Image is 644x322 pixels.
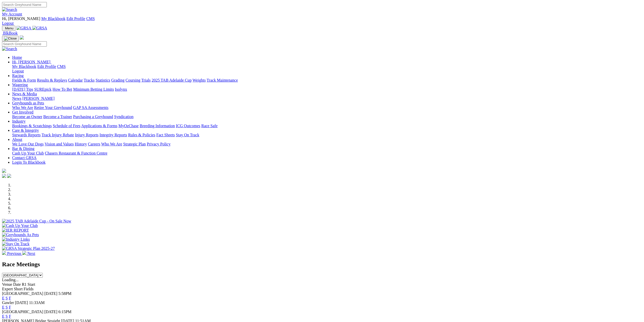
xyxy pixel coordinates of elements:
div: Industry [12,124,642,128]
img: twitter.svg [7,174,11,178]
a: Isolynx [115,87,127,91]
a: E [2,305,5,309]
a: Edit Profile [67,16,85,21]
img: Search [2,7,17,12]
a: Careers [88,142,100,146]
span: 11:33AM [29,300,45,305]
a: Login To Blackbook [12,160,46,164]
span: Hi, [PERSON_NAME] [12,60,50,64]
img: chevron-left-pager-white.svg [2,251,6,255]
a: Logout [2,21,14,25]
a: News [12,96,21,101]
a: Trials [141,78,151,82]
a: We Love Our Dogs [12,142,44,146]
span: Short [14,287,23,291]
a: Get Involved [12,110,33,114]
a: Track Maintenance [207,78,238,82]
div: Wagering [12,87,642,92]
span: 6:15PM [58,310,72,314]
a: Racing [12,73,24,78]
a: Injury Reports [75,133,98,137]
a: E [2,314,5,318]
a: Statistics [96,78,110,82]
a: Coursing [126,78,140,82]
a: S [6,305,8,309]
a: Tracks [84,78,95,82]
a: BlkBook [2,31,18,35]
a: [DATE] Tips [12,87,33,91]
a: Contact GRSA [12,156,36,160]
a: Syndication [114,115,133,119]
button: Toggle navigation [2,36,19,41]
a: Bookings & Scratchings [12,124,52,128]
img: Close [4,36,17,41]
a: Chasers Restaurant & Function Centre [45,151,107,155]
img: IER REPORT [2,228,29,233]
a: Track Injury Rebate [41,133,74,137]
a: Greyhounds as Pets [12,101,44,105]
a: Industry [12,119,26,123]
a: Rules & Policies [128,133,155,137]
a: Results & Replays [37,78,67,82]
a: CMS [86,16,95,21]
img: 2025 TAB Adelaide Cup - On Sale Now [2,219,71,223]
a: Become an Owner [12,115,42,119]
div: Bar & Dining [12,151,642,156]
input: Search [2,41,47,47]
span: R1 Start [22,282,35,287]
a: CMS [57,64,66,69]
a: Who We Are [12,105,33,110]
img: facebook.svg [2,174,6,178]
a: E [2,296,5,300]
button: Toggle navigation [2,26,15,31]
span: Previous [7,251,21,256]
a: How To Bet [53,87,72,91]
a: S [6,296,8,300]
img: Cash Up Your Club [2,223,38,228]
a: Stay On Track [176,133,199,137]
a: Fields & Form [12,78,36,82]
a: Wagering [12,83,28,87]
a: My Blackbook [41,16,66,21]
a: SUREpick [34,87,51,91]
a: Grading [111,78,124,82]
a: Vision and Values [45,142,74,146]
a: [PERSON_NAME] [22,96,54,101]
span: Gawler [2,300,14,305]
span: Fields [24,287,33,291]
span: [GEOGRAPHIC_DATA] [2,310,43,314]
img: GRSA [16,26,31,30]
a: Bar & Dining [12,146,34,151]
a: GAP SA Assessments [73,105,109,110]
a: Next [22,251,35,256]
a: F [9,296,11,300]
a: Home [12,55,22,60]
a: Race Safe [201,124,217,128]
a: Edit Profile [37,64,56,69]
a: Breeding Information [140,124,175,128]
img: Search [2,47,17,51]
img: chevron-right-pager-white.svg [22,251,26,255]
input: Search [2,2,47,7]
a: Integrity Reports [99,133,127,137]
a: Cash Up Your Club [12,151,44,155]
a: Become a Trainer [43,115,72,119]
span: [DATE] [44,291,57,296]
a: Weights [193,78,206,82]
a: Purchasing a Greyhound [73,115,113,119]
div: Get Involved [12,115,642,119]
a: About [12,137,22,142]
div: Hi, [PERSON_NAME] [12,64,642,73]
span: Venue [2,282,12,287]
span: Date [13,282,21,287]
a: History [75,142,87,146]
span: Hi, [PERSON_NAME] [2,16,40,21]
a: Logout [12,69,24,73]
a: Stewards Reports [12,133,40,137]
span: Next [27,251,35,256]
a: 2025 TAB Adelaide Cup [152,78,192,82]
a: Minimum Betting Limits [73,87,114,91]
span: [GEOGRAPHIC_DATA] [2,291,43,296]
img: logo-grsa-white.png [20,35,24,40]
span: [DATE] [15,300,28,305]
